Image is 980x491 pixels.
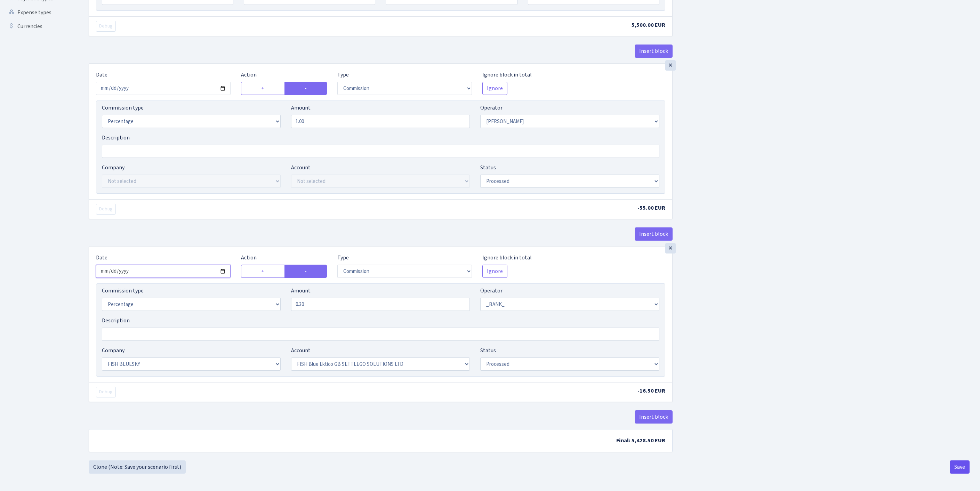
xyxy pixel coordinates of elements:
[665,60,676,71] div: ×
[96,204,116,215] button: Debug
[291,163,311,172] label: Account
[480,287,503,295] label: Operator
[96,253,107,262] label: Date
[284,82,327,95] label: -
[480,163,496,172] label: Status
[635,45,673,58] button: Insert block
[102,346,124,355] label: Company
[637,387,665,395] span: -16.50 EUR
[241,71,257,79] label: Action
[89,460,186,474] a: Clone (Note: Save your scenario first)
[665,243,676,253] div: ×
[482,265,507,278] button: Ignore
[96,21,116,32] button: Debug
[950,460,970,474] button: Save
[96,387,116,397] button: Debug
[241,82,285,95] label: +
[3,19,73,33] a: Currencies
[337,71,349,79] label: Type
[284,265,327,278] label: -
[337,253,349,262] label: Type
[632,21,665,29] span: 5,500.00 EUR
[480,104,503,112] label: Operator
[480,346,496,355] label: Status
[291,346,311,355] label: Account
[637,204,665,212] span: -55.00 EUR
[291,287,311,295] label: Amount
[241,253,257,262] label: Action
[3,6,73,19] a: Expense types
[102,104,144,112] label: Commission type
[482,71,532,79] label: Ignore block in total
[291,104,311,112] label: Amount
[102,316,130,325] label: Description
[96,71,107,79] label: Date
[482,82,507,95] button: Ignore
[102,287,144,295] label: Commission type
[616,437,665,444] span: Final: 5,428.50 EUR
[482,253,532,262] label: Ignore block in total
[102,134,130,142] label: Description
[241,265,285,278] label: +
[635,227,673,241] button: Insert block
[102,163,124,172] label: Company
[635,410,673,424] button: Insert block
